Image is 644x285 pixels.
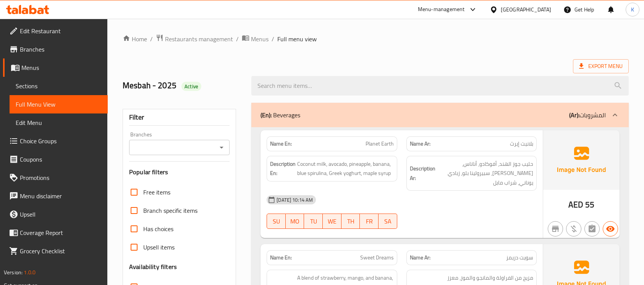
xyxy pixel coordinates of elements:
[3,22,108,40] a: Edit Restaurant
[568,197,583,212] span: AED
[20,26,102,36] span: Edit Restaurant
[363,216,375,227] span: FR
[270,140,292,148] strong: Name En:
[286,214,304,229] button: MO
[129,109,230,126] div: Filter
[360,254,394,262] span: Sweet Dreams
[345,216,357,227] span: TH
[20,155,102,164] span: Coupons
[366,140,394,148] span: Planet Earth
[270,216,283,227] span: SU
[272,34,274,44] li: /
[437,159,533,188] span: حليب جوز الهند، أفوكادو، أناناس، [PERSON_NAME]، سبيرولينا بلو، زبادي يوناني، شراب مابل
[3,242,108,260] a: Grocery Checklist
[270,159,296,178] strong: Description En:
[20,173,102,182] span: Promotions
[129,168,230,177] h3: Popular filters
[418,5,465,14] div: Menu-management
[20,210,102,219] span: Upsell
[569,109,579,121] b: (Ar):
[3,40,108,58] a: Branches
[123,80,242,91] h2: Mesbah - 2025
[543,130,620,190] img: Ae5nvW7+0k+MAAAAAElFTkSuQmCC
[603,221,618,236] button: Available
[181,82,201,91] div: Active
[123,34,147,44] a: Home
[382,216,394,227] span: SA
[10,113,108,132] a: Edit Menu
[569,110,606,120] p: المشروبات
[3,150,108,168] a: Coupons
[123,34,629,44] nav: breadcrumb
[143,188,170,197] span: Free items
[261,110,300,120] p: Beverages
[16,81,102,91] span: Sections
[3,132,108,150] a: Choice Groups
[410,254,430,262] strong: Name Ar:
[307,216,320,227] span: TU
[10,77,108,95] a: Sections
[251,34,269,44] span: Menus
[267,214,286,229] button: SU
[16,118,102,127] span: Edit Menu
[4,267,23,277] span: Version:
[3,168,108,187] a: Promotions
[3,205,108,223] a: Upsell
[297,159,393,178] span: Coconut milk, avocado, pineapple, banana, blue spirulina, Greek yoghurt, maple syrup
[216,142,227,153] button: Open
[150,34,153,44] li: /
[273,196,316,204] span: [DATE] 10:14 AM
[584,221,600,236] button: Not has choices
[242,34,269,44] a: Menus
[181,83,201,90] span: Active
[165,34,233,44] span: Restaurants management
[326,216,338,227] span: WE
[566,221,581,236] button: Purchased item
[410,164,435,183] strong: Description Ar:
[548,221,563,236] button: Not branch specific item
[20,228,102,237] span: Coverage Report
[304,214,323,229] button: TU
[16,100,102,109] span: Full Menu View
[379,214,397,229] button: SA
[501,5,551,14] div: [GEOGRAPHIC_DATA]
[3,223,108,242] a: Coverage Report
[20,246,102,256] span: Grocery Checklist
[24,267,36,277] span: 1.0.0
[579,62,623,71] span: Export Menu
[10,95,108,113] a: Full Menu View
[20,136,102,146] span: Choice Groups
[341,214,360,229] button: TH
[21,63,102,72] span: Menus
[251,76,629,96] input: search
[129,262,177,271] h3: Availability filters
[323,214,341,229] button: WE
[20,45,102,54] span: Branches
[585,197,594,212] span: 55
[270,254,292,262] strong: Name En:
[277,34,317,44] span: Full menu view
[236,34,239,44] li: /
[631,5,634,14] span: K
[143,224,173,233] span: Has choices
[143,243,175,252] span: Upsell items
[3,187,108,205] a: Menu disclaimer
[506,254,533,262] span: سويت دريمز
[510,140,533,148] span: بلانيت إيرث
[20,191,102,201] span: Menu disclaimer
[289,216,301,227] span: MO
[251,103,629,127] div: (En): Beverages(Ar):المشروبات
[360,214,379,229] button: FR
[143,206,197,215] span: Branch specific items
[410,140,430,148] strong: Name Ar:
[3,58,108,77] a: Menus
[261,109,272,121] b: (En):
[156,34,233,44] a: Restaurants management
[573,59,629,73] span: Export Menu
